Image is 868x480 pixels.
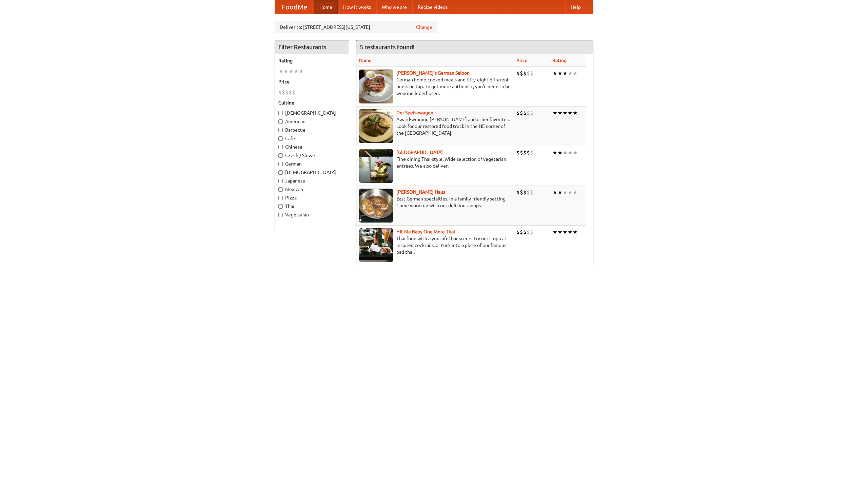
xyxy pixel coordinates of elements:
li: $ [292,89,295,96]
li: ★ [299,68,304,75]
a: Der Speisewagen [396,110,433,115]
li: $ [527,149,530,156]
li: $ [530,70,533,77]
label: Japanese [278,177,346,184]
input: Pizza [278,196,283,200]
label: Cafe [278,135,346,142]
li: $ [527,109,530,117]
li: $ [523,109,527,117]
li: ★ [278,68,283,75]
li: $ [289,89,292,96]
li: $ [520,228,523,236]
li: ★ [563,109,568,117]
li: ★ [563,228,568,236]
li: $ [527,70,530,77]
input: German [278,162,283,166]
img: esthers.jpg [359,70,393,103]
li: ★ [557,189,563,196]
ng-pluralize: 5 restaurants found! [360,44,415,50]
a: Price [516,58,528,63]
p: Thai food with a youthful bar scene. Try our tropical inspired cocktails, or tuck into a plate of... [359,235,511,255]
li: ★ [294,68,299,75]
li: ★ [563,70,568,77]
a: [PERSON_NAME] Haus [396,189,445,195]
h5: Price [278,78,346,85]
input: Barbecue [278,128,283,132]
li: $ [285,89,289,96]
li: $ [523,149,527,156]
img: speisewagen.jpg [359,109,393,143]
p: East German specialties, in a family-friendly setting. Come warm up with our delicious soups. [359,195,511,209]
h5: Cuisine [278,99,346,106]
label: American [278,118,346,125]
li: ★ [563,149,568,156]
input: Japanese [278,179,283,183]
h4: Filter Restaurants [275,40,349,54]
li: $ [530,109,533,117]
p: Fine dining Thai-style. Wide selection of vegetarian entrées. We also deliver. [359,156,511,169]
input: Thai [278,204,283,209]
input: American [278,119,283,124]
label: Mexican [278,186,346,193]
p: German home-cooked meals and fifty-eight different beers on tap. To get more authentic, you'd nee... [359,76,511,97]
p: Award-winning [PERSON_NAME] and other favorites. Look for our restored food truck in the NE corne... [359,116,511,136]
li: $ [282,89,285,96]
li: ★ [557,109,563,117]
a: Hit Me Baby One More Thai [396,229,455,234]
label: [DEMOGRAPHIC_DATA] [278,110,346,116]
li: ★ [557,228,563,236]
img: satay.jpg [359,149,393,183]
li: $ [516,109,520,117]
li: $ [530,189,533,196]
li: $ [527,189,530,196]
li: $ [516,70,520,77]
li: ★ [563,189,568,196]
a: Who we are [376,0,412,14]
li: ★ [557,149,563,156]
label: Chinese [278,143,346,150]
li: ★ [573,109,578,117]
li: $ [523,70,527,77]
li: ★ [573,228,578,236]
a: [GEOGRAPHIC_DATA] [396,150,443,155]
li: $ [520,70,523,77]
li: $ [523,189,527,196]
li: ★ [552,189,557,196]
label: [DEMOGRAPHIC_DATA] [278,169,346,176]
li: ★ [568,149,573,156]
li: $ [527,228,530,236]
input: [DEMOGRAPHIC_DATA] [278,111,283,115]
li: $ [523,228,527,236]
input: Vegetarian [278,213,283,217]
a: Rating [552,58,567,63]
li: $ [530,228,533,236]
a: Recipe videos [412,0,453,14]
label: Barbecue [278,127,346,133]
li: ★ [552,70,557,77]
label: Pizza [278,194,346,201]
img: kohlhaus.jpg [359,189,393,223]
li: ★ [552,228,557,236]
li: $ [520,189,523,196]
li: ★ [289,68,294,75]
label: Vegetarian [278,211,346,218]
li: $ [520,149,523,156]
li: ★ [568,70,573,77]
li: ★ [552,149,557,156]
a: Name [359,58,372,63]
label: Thai [278,203,346,210]
input: Mexican [278,187,283,192]
a: [PERSON_NAME]'s German Saloon [396,70,470,76]
input: [DEMOGRAPHIC_DATA] [278,170,283,175]
li: ★ [573,149,578,156]
a: Home [314,0,338,14]
label: Czech / Slovak [278,152,346,159]
h5: Rating [278,57,346,64]
div: Deliver to: [STREET_ADDRESS][US_STATE] [275,21,437,33]
li: $ [516,189,520,196]
a: How it works [338,0,376,14]
a: Help [565,0,586,14]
